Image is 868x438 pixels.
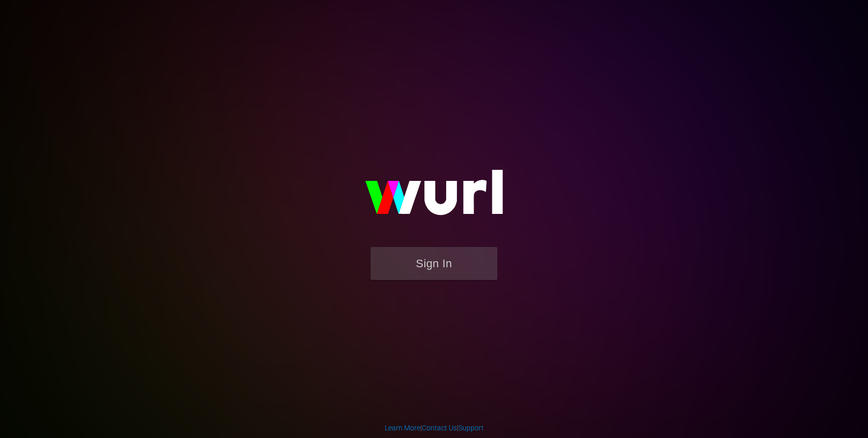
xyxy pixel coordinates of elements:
img: wurl-logo-on-black-223613ac3d8ba8fe6dc639794a292ebdb59501304c7dfd60c99c58986ef67473.svg [332,148,536,246]
div: | | [385,423,484,433]
a: Learn More [385,424,420,432]
a: Contact Us [422,424,457,432]
button: Sign In [371,247,497,280]
a: Support [458,424,484,432]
